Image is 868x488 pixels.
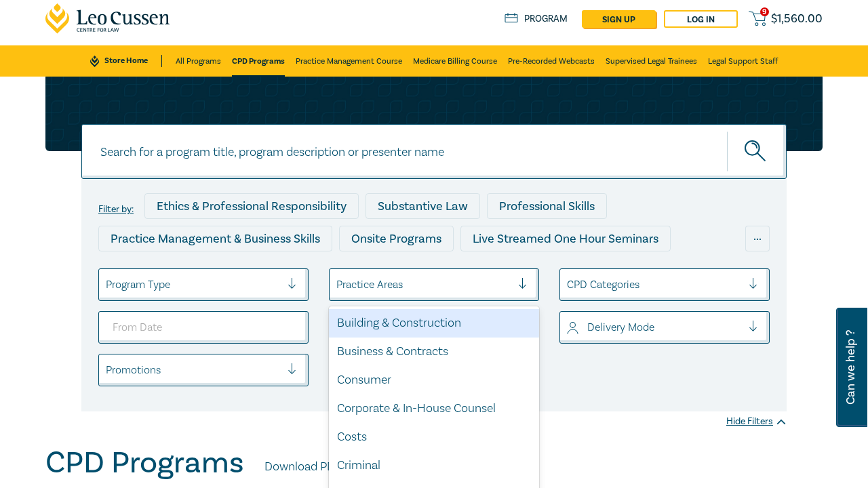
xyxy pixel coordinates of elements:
div: Consumer [329,366,539,394]
div: Ethics & Professional Responsibility [144,193,359,219]
div: Practice Management & Business Skills [98,226,332,251]
div: Hide Filters [726,415,787,428]
input: select [336,277,339,292]
div: Substantive Law [366,193,480,219]
div: Live Streamed One Hour Seminars [460,226,671,251]
a: Pre-Recorded Webcasts [508,45,595,77]
div: Building & Construction [329,309,539,338]
a: CPD Programs [232,45,285,77]
input: select [567,277,570,292]
a: Program [505,13,568,25]
div: Professional Skills [487,193,607,219]
div: Costs [329,423,539,451]
div: Onsite Programs [339,226,454,251]
input: select [567,320,570,335]
div: Criminal [329,451,539,480]
a: Log in [664,10,738,28]
h1: CPD Programs [45,445,244,481]
a: Store Home [90,55,161,67]
a: Legal Support Staff [708,45,778,77]
input: select [106,363,108,378]
div: Live Streamed Practical Workshops [361,258,576,284]
a: All Programs [176,45,221,77]
a: sign up [582,10,656,28]
a: Medicare Billing Course [413,45,497,77]
span: 9 [760,7,769,16]
label: Filter by: [98,204,134,215]
span: Can we help ? [844,316,857,419]
div: Corporate & In-House Counsel [329,394,539,423]
a: Download PDF [264,458,341,476]
div: Business & Contracts [329,338,539,366]
div: Live Streamed Conferences and Intensives [98,258,354,284]
a: Supervised Legal Trainees [606,45,697,77]
span: $ 1,560.00 [771,13,823,25]
a: Practice Management Course [296,45,402,77]
input: Search for a program title, program description or presenter name [81,124,787,179]
input: From Date [98,311,309,344]
input: select [106,277,108,292]
div: ... [745,226,770,251]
